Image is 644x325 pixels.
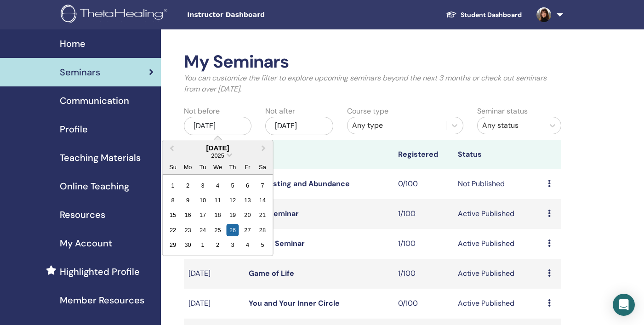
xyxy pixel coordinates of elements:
a: Animal Seminar [249,239,305,248]
td: 0/100 [393,169,453,199]
div: Choose Monday, June 16th, 2025 [182,209,194,221]
div: Choose Friday, July 4th, 2025 [241,239,254,251]
div: Choose Thursday, June 19th, 2025 [227,209,239,221]
label: Course type [347,106,388,117]
div: Choose Friday, June 6th, 2025 [241,179,254,191]
div: Month June, 2025 [165,177,270,252]
div: Choose Tuesday, June 24th, 2025 [197,224,209,236]
a: Student Dashboard [439,6,529,23]
span: Member Resources [60,293,144,307]
p: You can customize the filter to explore upcoming seminars beyond the next 3 months or check out s... [184,73,561,95]
div: Choose Monday, June 23rd, 2025 [182,224,194,236]
div: Choose Tuesday, June 17th, 2025 [197,209,209,221]
span: Profile [60,122,88,136]
button: Next Month [257,141,272,156]
div: Choose Monday, June 9th, 2025 [182,194,194,206]
div: Su [167,160,179,173]
a: You and Your Inner Circle [249,298,340,308]
th: Registered [393,140,453,169]
span: My Account [60,236,112,250]
span: Highlighted Profile [60,265,140,279]
span: Instructor Dashboard [187,10,325,20]
div: Sa [256,160,269,173]
td: 1/100 [393,229,453,259]
div: Open Intercom Messenger [613,294,635,316]
label: Not after [265,106,295,117]
img: graduation-cap-white.svg [446,11,457,18]
div: Choose Monday, June 30th, 2025 [182,239,194,251]
div: Any status [482,120,539,131]
img: logo.png [61,5,171,25]
div: Th [227,160,239,173]
td: 1/100 [393,259,453,289]
div: Choose Sunday, June 15th, 2025 [167,209,179,221]
a: Game of Life [249,268,294,278]
div: Choose Tuesday, July 1st, 2025 [197,239,209,251]
div: Choose Wednesday, June 4th, 2025 [211,179,224,191]
div: Choose Sunday, June 8th, 2025 [167,194,179,206]
label: Seminar status [477,106,528,117]
td: 1/100 [393,199,453,229]
div: Choose Wednesday, June 11th, 2025 [211,194,224,206]
div: Choose Thursday, June 5th, 2025 [227,179,239,191]
div: Choose Saturday, July 5th, 2025 [256,239,269,251]
span: 2025 [211,152,224,159]
span: Seminars [60,65,100,79]
div: Any type [352,120,442,131]
div: [DATE] [163,144,273,152]
div: Choose Wednesday, June 18th, 2025 [211,209,224,221]
div: Choose Thursday, June 12th, 2025 [227,194,239,206]
div: Choose Friday, June 27th, 2025 [241,224,254,236]
div: Choose Date [162,140,274,256]
td: Active Published [453,259,543,289]
span: Resources [60,208,105,222]
label: Not before [184,106,220,117]
span: Communication [60,94,129,108]
td: 0/100 [393,289,453,319]
div: [DATE] [265,117,333,135]
div: Choose Wednesday, June 25th, 2025 [211,224,224,236]
div: Choose Saturday, June 7th, 2025 [256,179,269,191]
td: Active Published [453,289,543,319]
div: Choose Sunday, June 29th, 2025 [167,239,179,251]
div: Mo [182,160,194,173]
img: default.jpg [536,7,551,22]
div: Choose Friday, June 13th, 2025 [241,194,254,206]
div: Choose Tuesday, June 3rd, 2025 [197,179,209,191]
div: Choose Monday, June 2nd, 2025 [182,179,194,191]
span: Home [60,37,85,51]
td: [DATE] [184,259,244,289]
div: Tu [197,160,209,173]
h2: My Seminars [184,51,561,73]
div: Choose Thursday, June 26th, 2025 [227,224,239,236]
td: Not Published [453,169,543,199]
td: Active Published [453,199,543,229]
div: Choose Wednesday, July 2nd, 2025 [211,239,224,251]
div: [DATE] [184,117,251,135]
div: Choose Sunday, June 22nd, 2025 [167,224,179,236]
div: Fr [241,160,254,173]
div: We [211,160,224,173]
span: Online Teaching [60,179,129,193]
div: Choose Saturday, June 14th, 2025 [256,194,269,206]
div: Choose Saturday, June 28th, 2025 [256,224,269,236]
div: Choose Thursday, July 3rd, 2025 [227,239,239,251]
div: Choose Sunday, June 1st, 2025 [167,179,179,191]
div: Choose Tuesday, June 10th, 2025 [197,194,209,206]
td: [DATE] [184,289,244,319]
div: Choose Saturday, June 21st, 2025 [256,209,269,221]
a: Plant Seminar [249,209,299,218]
span: Teaching Materials [60,151,141,165]
div: Choose Friday, June 20th, 2025 [241,209,254,221]
button: Previous Month [164,141,178,156]
a: Manifesting and Abundance [249,179,350,188]
th: Status [453,140,543,169]
td: Active Published [453,229,543,259]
